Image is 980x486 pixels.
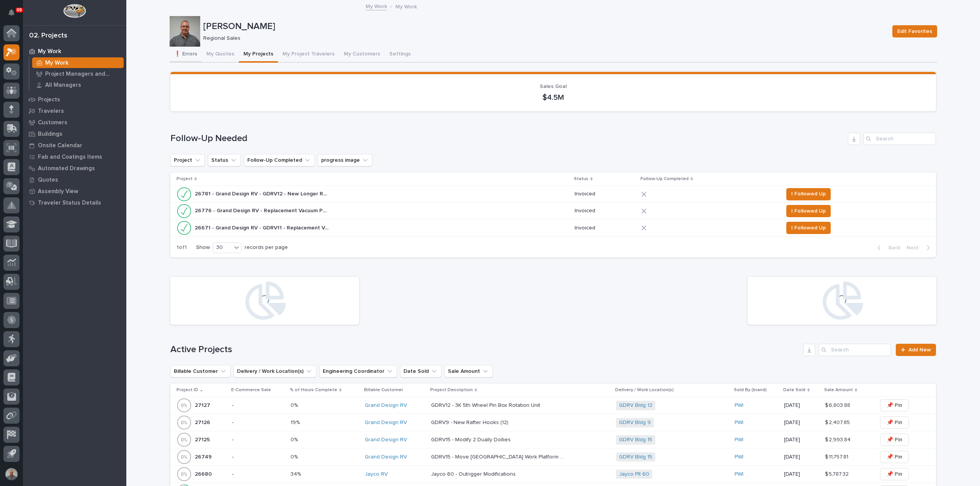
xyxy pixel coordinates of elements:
[825,452,850,460] p: $ 11,757.81
[170,47,202,63] button: ❗ Errors
[170,449,936,466] tr: 2674926749 -0%0% Grand Design RV GDRV15 - Move [GEOGRAPHIC_DATA] Work Platform SetGDRV15 - Move [...
[784,419,819,426] p: [DATE]
[365,419,407,426] a: Grand Design RV
[202,47,239,63] button: My Quotes
[430,386,473,394] p: Project Description
[364,386,403,394] p: Billable Customer
[23,163,126,174] a: Automated Drawings
[431,435,512,443] p: GDRV15 - Modify 2 Dually Dollies
[23,197,126,208] a: Traveler Status Details
[825,418,851,426] p: $ 2,407.85
[38,119,67,126] p: Customers
[400,365,441,377] button: Date Sold
[896,344,936,356] a: Add New
[170,414,936,431] tr: 2712627126 -19%19% Grand Design RV GDRV9 - New Rafter Hooks (12)GDRV9 - New Rafter Hooks (12) GDR...
[825,470,850,478] p: $ 5,787.32
[195,189,330,197] p: 26781 - Grand Design RV - GDRV12 - New Longer Rotation Bumper Attachment
[170,238,193,257] p: 1 of 1
[871,244,903,251] button: Back
[38,142,82,149] p: Onsite Calendar
[23,174,126,185] a: Quotes
[783,386,805,394] p: Date Sold
[170,154,205,166] button: Project
[232,454,284,460] p: -
[784,471,819,478] p: [DATE]
[208,154,241,166] button: Status
[887,452,902,462] span: 📌 Pin
[897,27,932,36] span: Edit Favorites
[444,365,493,377] button: Sale Amount
[365,437,407,443] a: Grand Design RV
[170,397,936,414] tr: 2712727127 -0%0% Grand Design RV GDRV12 - 3K 5th Wheel Pin Box Rotation UnitGDRV12 - 3K 5th Wheel...
[339,47,385,63] button: My Customers
[291,452,299,460] p: 0%
[431,418,510,426] p: GDRV9 - New Rafter Hooks (12)
[880,434,909,446] button: 📌 Pin
[319,365,397,377] button: Engineering Coordinator
[880,451,909,463] button: 📌 Pin
[385,47,415,63] button: Settings
[232,437,284,443] p: -
[887,470,902,479] span: 📌 Pin
[880,468,909,480] button: 📌 Pin
[784,454,819,460] p: [DATE]
[23,140,126,151] a: Onsite Calendar
[735,419,743,426] a: PWI
[791,189,826,198] span: I Followed Up
[45,71,121,78] p: Project Managers and Engineers
[619,454,652,460] a: GDRV Bldg 15
[619,437,652,443] a: GDRV Bldg 15
[38,165,95,172] p: Automated Drawings
[575,208,635,214] p: Invoiced
[818,344,891,356] input: Search
[29,57,126,68] a: My Work
[884,244,900,251] span: Back
[38,177,58,184] p: Quotes
[640,175,689,183] p: Follow-Up Completed
[431,470,517,478] p: Jayco 60 - Outrigger Modifications
[863,133,936,145] div: Search
[245,244,288,251] p: records per page
[195,470,213,478] p: 26680
[231,386,271,394] p: E-Commerce Sale
[3,5,20,21] button: Notifications
[365,454,407,460] a: Grand Design RV
[887,401,902,410] span: 📌 Pin
[176,386,198,394] p: Project ID
[574,175,588,183] p: Status
[38,96,60,103] p: Projects
[880,399,909,411] button: 📌 Pin
[23,185,126,197] a: Assembly View
[887,418,902,427] span: 📌 Pin
[195,206,330,214] p: 26776 - Grand Design RV - Replacement Vacuum Pads - (19)
[23,94,126,105] a: Projects
[38,188,78,195] p: Assembly View
[3,466,20,482] button: users-avatar
[203,35,883,42] p: Regional Sales
[735,471,743,478] a: PWI
[29,68,126,79] a: Project Managers and Engineers
[291,418,301,426] p: 19%
[203,21,886,32] p: [PERSON_NAME]
[735,437,743,443] a: PWI
[290,386,337,394] p: % of Hours Complete
[786,205,831,217] button: I Followed Up
[892,25,937,37] button: Edit Favorites
[38,200,101,206] p: Traveler Status Details
[824,386,853,394] p: Sale Amount
[195,435,211,443] p: 27125
[887,435,902,444] span: 📌 Pin
[23,46,126,57] a: My Work
[29,32,67,40] div: 02. Projects
[234,365,316,377] button: Delivery / Work Location(s)
[365,402,407,409] a: Grand Design RV
[903,244,936,251] button: Next
[575,191,635,197] p: Invoiced
[176,175,193,183] p: Project
[232,402,284,409] p: -
[38,108,64,115] p: Travelers
[213,244,232,252] div: 30
[38,48,61,55] p: My Work
[170,203,936,219] tr: 26776 - Grand Design RV - Replacement Vacuum Pads - (19)26776 - Grand Design RV - Replacement Vac...
[735,454,743,460] a: PWI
